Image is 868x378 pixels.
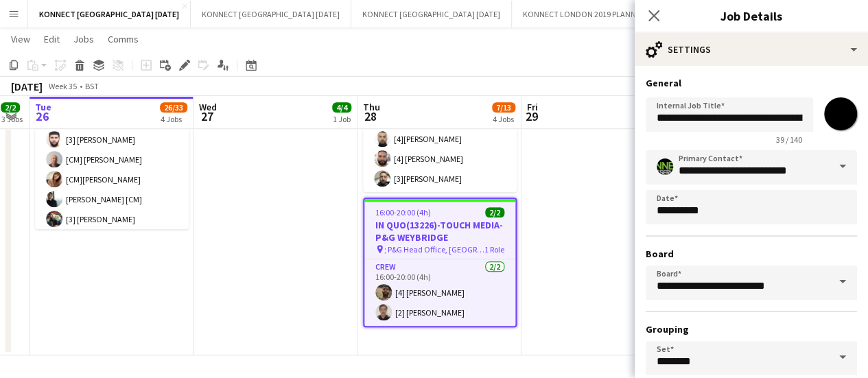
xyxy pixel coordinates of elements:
div: 1 Job [333,114,351,124]
a: Edit [38,30,65,48]
span: 29 [525,108,538,124]
div: 3 Jobs [1,114,23,124]
span: View [11,33,30,45]
span: 7/13 [492,102,515,113]
span: 2/2 [1,102,20,113]
span: 39 / 140 [765,134,813,145]
app-job-card: 16:00-20:00 (4h)2/2IN QUO(13226)-TOUCH MEDIA-P&G WEYBRIDGE ; P&G Head Office, [GEOGRAPHIC_DATA], ... [363,198,517,327]
h3: Grouping [646,323,857,335]
span: 16:00-20:00 (4h) [375,207,431,217]
a: Comms [102,30,144,48]
button: KONNECT [GEOGRAPHIC_DATA] [DATE] [351,1,512,27]
span: 26/33 [160,102,187,113]
span: Tue [35,101,51,113]
app-card-role: Crew3/315:10-18:10 (3h)[4][PERSON_NAME][4] [PERSON_NAME][3][PERSON_NAME] [363,106,517,192]
span: 2/2 [485,207,504,217]
h3: General [646,77,857,89]
span: Comms [108,33,139,45]
span: Fri [527,101,538,113]
span: Edit [44,33,60,45]
span: Jobs [73,33,94,45]
span: ; P&G Head Office, [GEOGRAPHIC_DATA], [GEOGRAPHIC_DATA], KT13 0XP. [384,244,484,255]
button: KONNECT LONDON 2019 PLANNER [512,1,656,27]
div: Settings [635,33,868,66]
span: Wed [199,101,217,113]
span: Thu [363,101,380,113]
app-card-role: Crew2/216:00-20:00 (4h)[4] [PERSON_NAME][2] [PERSON_NAME] [364,259,515,326]
div: 4 Jobs [161,114,187,124]
span: 1 Role [484,244,504,255]
span: 27 [197,108,217,124]
div: 4 Jobs [493,114,515,124]
span: Week 35 [45,81,80,91]
div: [DATE] [11,80,43,93]
h3: Job Details [635,7,868,25]
h3: IN QUO(13226)-TOUCH MEDIA-P&G WEYBRIDGE [364,219,515,244]
span: 26 [33,108,51,124]
a: Jobs [68,30,99,48]
span: 4/4 [332,102,351,113]
a: View [5,30,36,48]
h3: Board [646,248,857,260]
span: 28 [361,108,380,124]
button: KONNECT [GEOGRAPHIC_DATA] [DATE] [191,1,351,27]
button: KONNECT [GEOGRAPHIC_DATA] [DATE] [28,1,191,27]
div: BST [85,81,99,91]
